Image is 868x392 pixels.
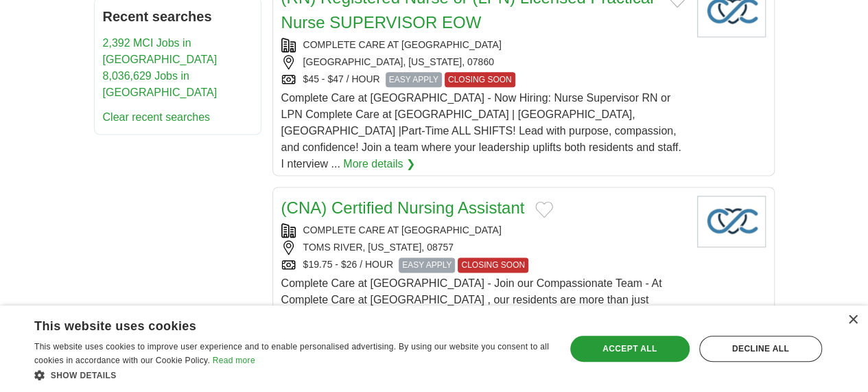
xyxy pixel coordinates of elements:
[697,196,766,247] img: Company logo
[103,111,211,123] a: Clear recent searches
[213,356,255,365] a: Read more, opens a new window
[281,92,681,170] span: Complete Care at [GEOGRAPHIC_DATA] - Now Hiring: Nurse Supervisor RN or LPN Complete Care at [GEO...
[34,368,550,382] div: Show details
[281,223,686,238] div: COMPLETE CARE AT [GEOGRAPHIC_DATA]
[386,72,442,87] span: EASY APPLY
[51,371,117,380] span: Show details
[281,38,686,52] div: COMPLETE CARE AT [GEOGRAPHIC_DATA]
[281,277,673,338] span: Complete Care at [GEOGRAPHIC_DATA] - Join our Compassionate Team - At Complete Care at [GEOGRAPHI...
[343,156,415,172] a: More details ❯
[445,72,515,87] span: CLOSING SOON
[281,198,525,217] a: (CNA) Certified Nursing Assistant
[399,257,455,273] span: EASY APPLY
[34,314,515,334] div: This website uses cookies
[34,342,549,365] span: This website uses cookies to improve user experience and to enable personalised advertising. By u...
[847,315,858,325] div: Close
[103,70,218,98] a: 8,036,629 Jobs in [GEOGRAPHIC_DATA]
[699,336,822,362] div: Decline all
[281,257,686,273] div: $19.75 - $26 / HOUR
[281,240,686,255] div: TOMS RIVER, [US_STATE], 08757
[281,72,686,87] div: $45 - $47 / HOUR
[458,257,528,273] span: CLOSING SOON
[570,336,690,362] div: Accept all
[103,37,218,65] a: 2,392 MCI Jobs in [GEOGRAPHIC_DATA]
[103,6,253,27] h2: Recent searches
[535,201,553,218] button: Add to favorite jobs
[281,55,686,69] div: [GEOGRAPHIC_DATA], [US_STATE], 07860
